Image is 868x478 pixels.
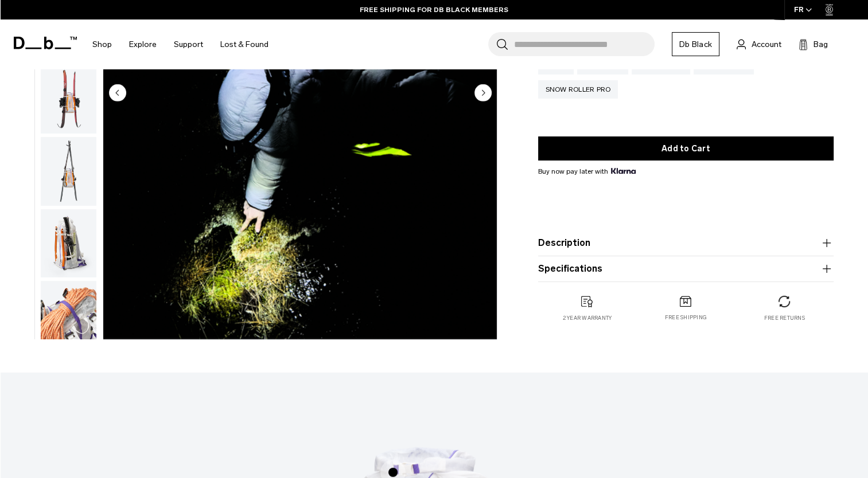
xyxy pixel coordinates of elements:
a: FREE SHIPPING FOR DB BLACK MEMBERS [360,5,508,15]
nav: Main Navigation [84,19,277,69]
img: Weigh_Lighter_Backpack_25L_10.png [41,209,96,278]
p: 2 year warranty [563,314,612,322]
img: Weigh_Lighter_Backpack_25L_9.png [41,137,96,206]
img: {"height" => 20, "alt" => "Klarna"} [611,168,636,174]
button: Weigh_Lighter_Backpack_25L_11.png [40,280,97,350]
img: Weigh_Lighter_Backpack_25L_11.png [41,281,96,350]
button: Specifications [538,262,834,276]
span: Bag [813,38,828,50]
p: Free returns [764,314,805,322]
button: Weigh_Lighter_Backpack_25L_8.png [40,64,97,134]
a: Db Black [672,32,719,56]
button: Previous slide [109,84,126,103]
a: Support [174,24,203,65]
a: Lost & Found [220,24,268,65]
span: Buy now pay later with [538,166,636,177]
a: Account [737,37,781,51]
a: Shop [92,24,112,65]
button: Next slide [474,84,492,103]
a: Explore [129,24,157,65]
button: Description [538,236,834,250]
button: Weigh_Lighter_Backpack_25L_10.png [40,209,97,279]
button: Weigh_Lighter_Backpack_25L_9.png [40,136,97,206]
button: Add to Cart [538,136,834,160]
a: Snow Roller Pro [538,80,618,99]
span: Account [752,38,781,50]
button: Bag [799,37,828,51]
p: Free shipping [665,314,707,322]
img: Weigh_Lighter_Backpack_25L_8.png [41,65,96,134]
